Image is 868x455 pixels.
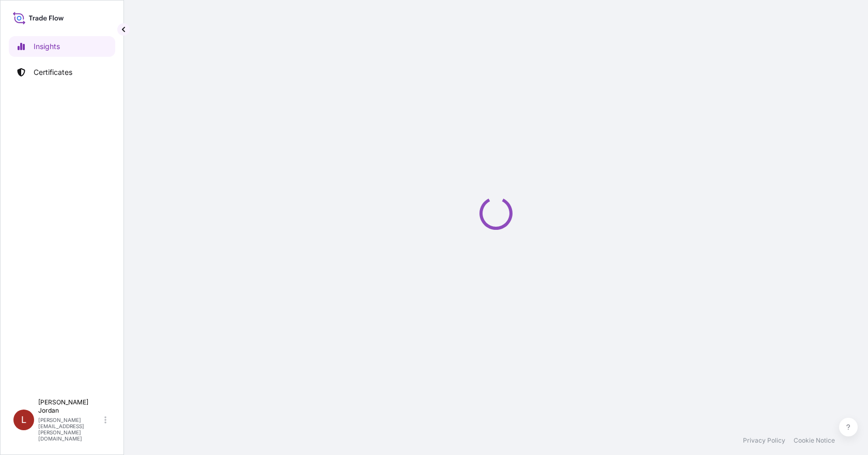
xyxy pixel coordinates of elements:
[9,62,115,83] a: Certificates
[21,415,26,425] span: L
[38,417,102,442] p: [PERSON_NAME][EMAIL_ADDRESS][PERSON_NAME][DOMAIN_NAME]
[34,41,60,52] p: Insights
[9,36,115,57] a: Insights
[34,67,72,77] p: Certificates
[794,436,835,445] a: Cookie Notice
[743,436,785,445] a: Privacy Policy
[38,398,102,415] p: [PERSON_NAME] Jordan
